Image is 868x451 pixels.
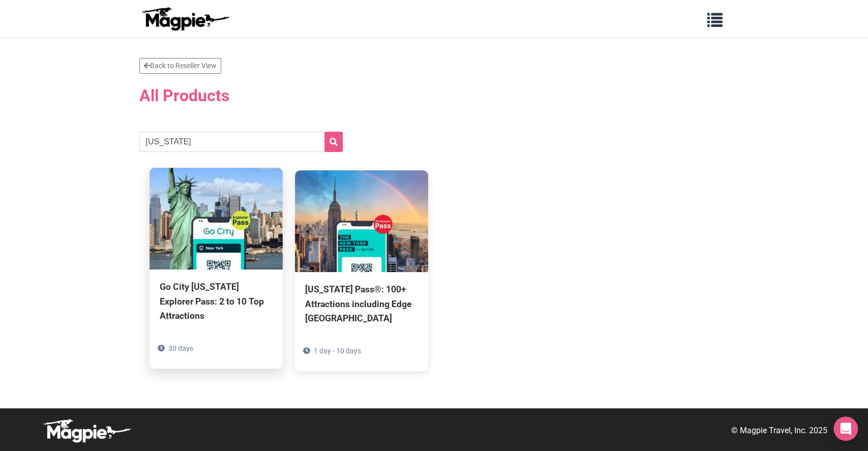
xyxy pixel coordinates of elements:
div: Open Intercom Messenger [833,416,858,441]
span: 1 day - 10 days [314,347,361,355]
div: [US_STATE] Pass®: 100+ Attractions including Edge [GEOGRAPHIC_DATA] [305,282,418,325]
img: logo-ab69f6fb50320c5b225c76a69d11143b.png [139,7,231,31]
a: Back to Reseller View [139,58,221,74]
p: © Magpie Travel, Inc. 2025 [731,424,827,437]
input: Search products... [139,132,343,152]
div: Go City [US_STATE] Explorer Pass: 2 to 10 Top Attractions [160,280,273,322]
a: Go City [US_STATE] Explorer Pass: 2 to 10 Top Attractions 30 days [149,168,283,368]
img: logo-white-d94fa1abed81b67a048b3d0f0ab5b955.png [41,418,132,443]
img: Go City New York Explorer Pass: 2 to 10 Top Attractions [149,168,283,269]
span: 30 days [168,344,193,352]
h2: All Products [139,80,729,111]
a: [US_STATE] Pass®: 100+ Attractions including Edge [GEOGRAPHIC_DATA] 1 day - 10 days [295,170,428,371]
img: New York Pass®: 100+ Attractions including Edge NYC [295,170,428,272]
